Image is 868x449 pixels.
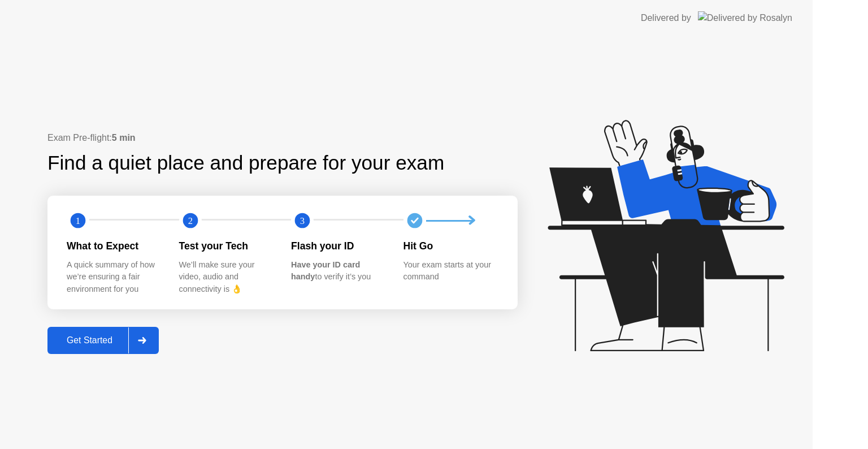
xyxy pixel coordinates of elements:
[67,259,161,296] div: A quick summary of how we’re ensuring a fair environment for you
[641,11,691,25] div: Delivered by
[47,131,518,145] div: Exam Pre-flight:
[403,239,498,253] div: Hit Go
[291,259,385,283] div: to verify it’s you
[179,239,274,253] div: Test your Tech
[291,239,385,253] div: Flash your ID
[403,259,498,283] div: Your exam starts at your command
[291,260,360,282] b: Have your ID card handy
[47,327,159,354] button: Get Started
[188,215,192,226] text: 2
[51,335,128,346] div: Get Started
[67,239,161,253] div: What to Expect
[698,11,792,24] img: Delivered by Rosalyn
[300,215,305,226] text: 3
[76,215,80,226] text: 1
[112,133,136,143] b: 5 min
[179,259,274,296] div: We’ll make sure your video, audio and connectivity is 👌
[47,148,446,178] div: Find a quiet place and prepare for your exam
